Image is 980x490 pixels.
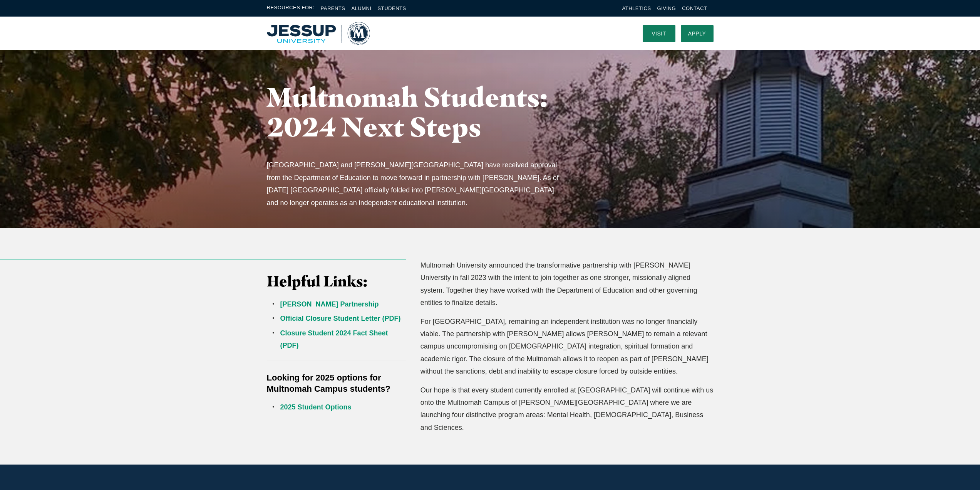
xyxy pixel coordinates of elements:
[420,384,714,434] p: Our hope is that every student currently enrolled at [GEOGRAPHIC_DATA] will continue with us onto...
[657,5,676,11] a: Giving
[351,5,371,11] a: Alumni
[267,22,370,45] a: Home
[622,5,651,11] a: Athletics
[280,329,388,349] a: Closure Student 2024 Fact Sheet (PDF)
[280,315,401,322] a: Official Closure Student Letter (PDF)
[267,273,406,290] h3: Helpful Links:
[321,5,345,11] a: Parents
[378,5,406,11] a: Students
[643,25,675,42] a: Visit
[267,22,370,45] img: Multnomah University Logo
[681,25,714,42] a: Apply
[267,372,406,395] h5: Looking for 2025 options for Multnomah Campus students?
[267,82,579,141] h1: Multnomah Students: 2024 Next Steps
[420,315,714,378] p: For [GEOGRAPHIC_DATA], remaining an independent institution was no longer financially viable. The...
[420,259,714,309] p: Multnomah University announced the transformative partnership with [PERSON_NAME] University in fa...
[280,403,352,411] a: 2025 Student Options
[682,5,707,11] a: Contact
[280,300,379,308] a: [PERSON_NAME] Partnership
[267,4,315,13] span: Resources For:
[267,159,565,209] p: [GEOGRAPHIC_DATA] and [PERSON_NAME][GEOGRAPHIC_DATA] have received approval from the Department o...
